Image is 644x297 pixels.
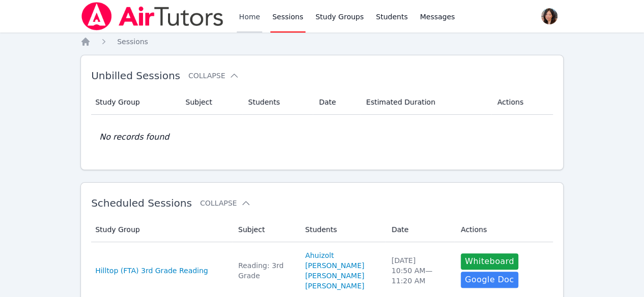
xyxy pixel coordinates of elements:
div: [DATE] 10:50 AM — 11:20 AM [391,255,449,286]
button: Collapse [188,71,239,81]
th: Date [385,217,455,242]
a: Google Doc [461,272,518,288]
span: Unbilled Sessions [91,70,180,82]
td: No records found [91,115,553,159]
button: Whiteboard [461,253,518,270]
nav: Breadcrumb [80,37,564,47]
a: Ahuizolt [PERSON_NAME] [305,250,379,271]
th: Students [299,217,385,242]
span: Scheduled Sessions [91,197,192,209]
span: Sessions [117,38,148,46]
th: Subject [232,217,299,242]
th: Study Group [91,90,179,115]
button: Collapse [200,198,251,208]
div: Reading: 3rd Grade [238,260,293,281]
th: Subject [179,90,242,115]
a: [PERSON_NAME] [305,281,364,291]
th: Estimated Duration [360,90,491,115]
span: Messages [420,12,455,22]
a: Sessions [117,37,148,47]
th: Actions [455,217,553,242]
th: Actions [491,90,553,115]
th: Study Group [91,217,232,242]
th: Date [313,90,360,115]
a: Hilltop (FTA) 3rd Grade Reading [95,266,208,276]
a: [PERSON_NAME] [305,271,364,281]
th: Students [242,90,313,115]
img: Air Tutors [80,2,225,30]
